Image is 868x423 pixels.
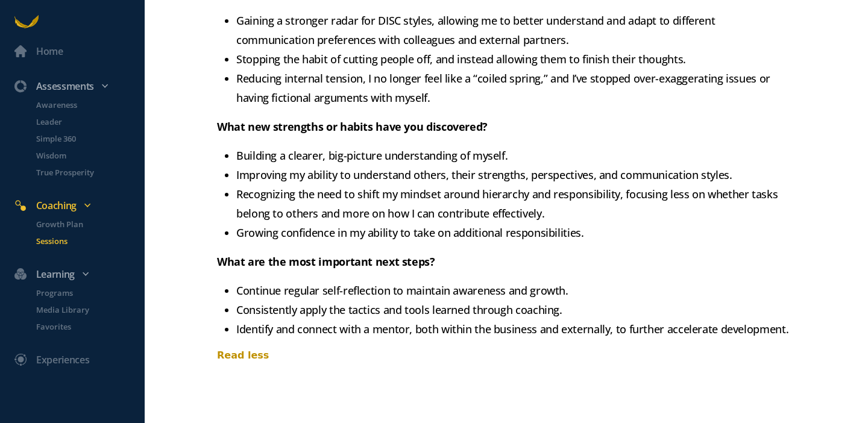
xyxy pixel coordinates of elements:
[22,149,145,161] a: Wisdom
[36,352,89,368] div: Experiences
[236,69,796,107] li: Reducing internal tension, I no longer feel like a “coiled spring,” and I’ve stopped over-exagger...
[22,321,145,333] a: Favorites
[22,133,145,145] a: Simple 360
[36,304,142,316] p: Media Library
[236,300,796,319] li: Consistently apply the tactics and tools learned through coaching.
[36,43,63,59] div: Home
[22,99,145,111] a: Awareness
[22,235,145,247] a: Sessions
[236,281,796,300] li: Continue regular self-reflection to maintain awareness and growth.
[236,165,796,184] li: Improving my ability to understand others, their strengths, perspectives, and communication styles.
[236,49,796,69] li: Stopping the habit of cutting people off, and instead allowing them to finish their thoughts.
[7,198,149,213] div: Coaching
[236,146,796,165] li: Building a clearer, big-picture understanding of myself.
[36,166,142,178] p: True Prosperity
[22,304,145,316] a: Media Library
[36,287,142,299] p: Programs
[7,266,149,282] div: Learning
[36,149,142,161] p: Wisdom
[36,116,142,128] p: Leader
[36,99,142,111] p: Awareness
[36,218,142,230] p: Growth Plan
[7,78,149,94] div: Assessments
[236,223,796,242] li: Growing confidence in my ability to take on additional responsibilities.
[236,319,796,339] li: Identify and connect with a mentor, both within the business and externally, to further accelerat...
[36,321,142,333] p: Favorites
[236,184,796,223] li: Recognizing the need to shift my mindset around hierarchy and responsibility, focusing less on wh...
[36,133,142,145] p: Simple 360
[22,218,145,230] a: Growth Plan
[217,254,435,269] strong: What are the most important next steps?
[36,235,142,247] p: Sessions
[217,119,488,134] strong: What new strengths or habits have you discovered?
[22,166,145,178] a: True Prosperity
[217,348,796,363] div: Read less
[236,11,796,49] li: Gaining a stronger radar for DISC styles, allowing me to better understand and adapt to different...
[22,287,145,299] a: Programs
[22,116,145,128] a: Leader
